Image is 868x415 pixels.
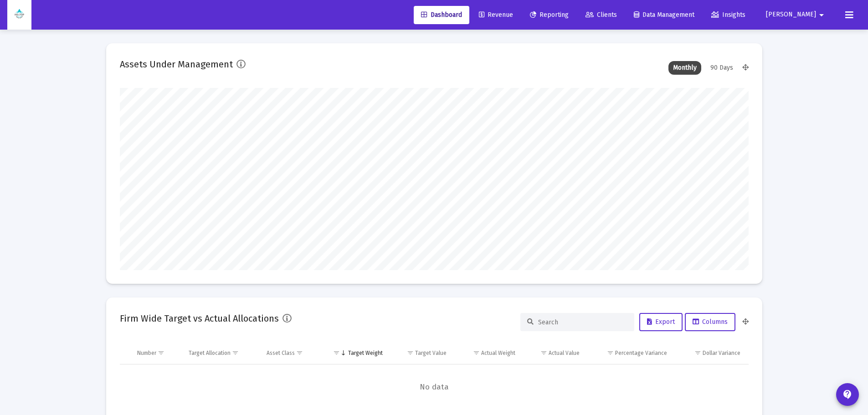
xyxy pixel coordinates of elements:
[421,11,462,19] span: Dashboard
[668,61,701,75] div: Monthly
[389,342,453,364] td: Column Target Value
[481,349,515,357] div: Actual Weight
[120,57,233,72] h2: Assets Under Management
[453,342,521,364] td: Column Actual Weight
[530,11,569,19] span: Reporting
[120,311,279,326] h2: Firm Wide Target vs Actual Allocations
[473,349,480,356] span: Show filter options for column 'Actual Weight'
[131,342,183,364] td: Column Number
[639,313,683,331] button: Export
[189,349,231,357] div: Target Allocation
[634,11,694,19] span: Data Management
[120,342,749,410] div: Data grid
[182,342,260,364] td: Column Target Allocation
[549,349,580,357] div: Actual Value
[842,389,853,400] mat-icon: contact_support
[627,6,702,24] a: Data Management
[755,5,838,24] button: [PERSON_NAME]
[333,349,340,356] span: Show filter options for column 'Target Weight'
[693,318,728,326] span: Columns
[260,342,321,364] td: Column Asset Class
[607,349,614,356] span: Show filter options for column 'Percentage Variance'
[816,6,827,24] mat-icon: arrow_drop_down
[540,349,547,356] span: Show filter options for column 'Actual Value'
[523,6,576,24] a: Reporting
[321,342,389,364] td: Column Target Weight
[120,382,749,392] span: No data
[706,61,738,75] div: 90 Days
[522,342,586,364] td: Column Actual Value
[158,349,164,356] span: Show filter options for column 'Number'
[703,349,740,357] div: Dollar Variance
[578,6,624,24] a: Clients
[14,6,25,24] img: Dashboard
[479,11,513,19] span: Revenue
[414,6,469,24] a: Dashboard
[647,318,675,326] span: Export
[415,349,447,357] div: Target Value
[232,349,239,356] span: Show filter options for column 'Target Allocation'
[704,6,753,24] a: Insights
[694,349,701,356] span: Show filter options for column 'Dollar Variance'
[685,313,735,331] button: Columns
[538,318,627,326] input: Search
[296,349,303,356] span: Show filter options for column 'Asset Class'
[267,349,295,357] div: Asset Class
[586,342,673,364] td: Column Percentage Variance
[472,6,520,24] a: Revenue
[711,11,745,19] span: Insights
[615,349,667,357] div: Percentage Variance
[348,349,383,357] div: Target Weight
[407,349,414,356] span: Show filter options for column 'Target Value'
[137,349,156,357] div: Number
[766,11,816,19] span: [PERSON_NAME]
[586,11,617,19] span: Clients
[673,342,748,364] td: Column Dollar Variance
